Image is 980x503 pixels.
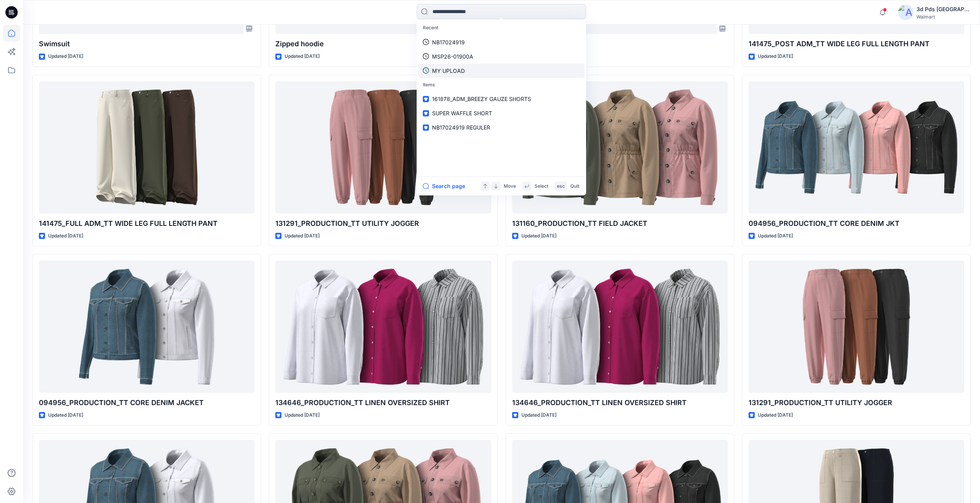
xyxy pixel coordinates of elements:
[521,232,556,240] p: Updated [DATE]
[275,81,491,214] a: 131291_PRODUCTION_TT UTILITY JOGGER
[512,261,728,393] a: 134646_PRODUCTION_TT LINEN OVERSIZED SHIRT
[423,182,465,191] button: Search page
[275,39,491,49] p: Zipped hoodie
[39,81,255,214] a: 141475_FULL ADM_TT WIDE LEG FULL LENGTH PANT
[48,52,83,61] p: Updated [DATE]
[570,182,579,190] p: Quit
[418,21,585,35] p: Recent
[275,218,491,229] p: 131291_PRODUCTION_TT UTILITY JOGGER
[275,397,491,408] p: 134646_PRODUCTION_TT LINEN OVERSIZED SHIRT
[418,49,585,64] a: MSP26-01900A
[557,182,565,190] p: esc
[432,67,465,75] p: MY UPLOAD
[418,64,585,78] a: MY UPLOAD
[432,52,473,61] p: MSP26-01900A
[758,232,793,240] p: Updated [DATE]
[534,182,548,190] p: Select
[48,232,83,240] p: Updated [DATE]
[758,52,793,61] p: Updated [DATE]
[916,5,970,14] div: 3d Pds [GEOGRAPHIC_DATA]
[512,39,728,49] p: Logo Tee
[749,397,964,408] p: 131291_PRODUCTION_TT UTILITY JOGGER
[749,39,964,49] p: 141475_POST ADM_TT WIDE LEG FULL LENGTH PANT
[504,182,516,190] p: Move
[521,411,556,419] p: Updated [DATE]
[39,261,255,393] a: 094956_PRODUCTION_TT CORE DENIM JACKET
[512,81,728,214] a: 131160_PRODUCTION_TT FIELD JACKET
[512,218,728,229] p: 131160_PRODUCTION_TT FIELD JACKET
[285,232,320,240] p: Updated [DATE]
[418,120,585,135] a: NB17024919 REGULER
[432,96,531,102] span: 161878_ADM_BREEZY GAUZE SHORTS
[418,78,585,92] p: Items
[418,106,585,120] a: SUPER WAFFLE SHORT
[432,124,490,131] span: NB17024919 REGULER
[418,35,585,49] a: NB17024919
[898,5,913,20] img: avatar
[749,81,964,214] a: 094956_PRODUCTION_TT CORE DENIM JKT
[432,110,492,116] span: SUPER WAFFLE SHORT
[39,218,255,229] p: 141475_FULL ADM_TT WIDE LEG FULL LENGTH PANT
[48,411,83,419] p: Updated [DATE]
[758,411,793,419] p: Updated [DATE]
[418,92,585,106] a: 161878_ADM_BREEZY GAUZE SHORTS
[916,14,970,20] div: Walmart
[39,39,255,49] p: Swimsuit
[512,397,728,408] p: 134646_PRODUCTION_TT LINEN OVERSIZED SHIRT
[285,411,320,419] p: Updated [DATE]
[39,397,255,408] p: 094956_PRODUCTION_TT CORE DENIM JACKET
[749,218,964,229] p: 094956_PRODUCTION_TT CORE DENIM JKT
[285,52,320,61] p: Updated [DATE]
[275,261,491,393] a: 134646_PRODUCTION_TT LINEN OVERSIZED SHIRT
[432,38,465,46] p: NB17024919
[749,261,964,393] a: 131291_PRODUCTION_TT UTILITY JOGGER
